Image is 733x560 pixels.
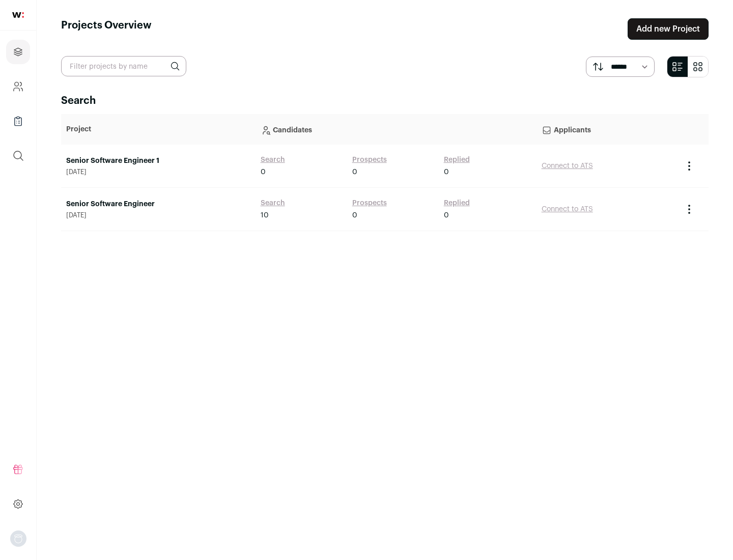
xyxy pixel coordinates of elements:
[683,160,695,172] button: Project Actions
[61,18,152,40] h1: Projects Overview
[61,56,186,76] input: Filter projects by name
[683,203,695,215] button: Project Actions
[444,210,449,220] span: 0
[10,530,26,547] img: nopic.png
[6,109,30,133] a: Company Lists
[542,206,593,213] a: Connect to ATS
[261,210,269,220] span: 10
[444,198,470,208] a: Replied
[61,94,709,108] h2: Search
[628,18,709,40] a: Add new Project
[352,198,387,208] a: Prospects
[10,530,26,547] button: Open dropdown
[444,155,470,165] a: Replied
[261,119,531,139] p: Candidates
[542,162,593,170] a: Connect to ATS
[352,210,357,220] span: 0
[261,198,285,208] a: Search
[66,168,250,176] span: [DATE]
[12,12,24,18] img: wellfound-shorthand-0d5821cbd27db2630d0214b213865d53afaa358527fdda9d0ea32b1df1b89c2c.svg
[66,124,250,134] p: Project
[352,167,357,177] span: 0
[6,74,30,99] a: Company and ATS Settings
[66,156,250,166] a: Senior Software Engineer 1
[66,211,250,219] span: [DATE]
[6,40,30,64] a: Projects
[261,155,285,165] a: Search
[444,167,449,177] span: 0
[66,199,250,209] a: Senior Software Engineer
[352,155,387,165] a: Prospects
[542,119,673,139] p: Applicants
[261,167,266,177] span: 0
